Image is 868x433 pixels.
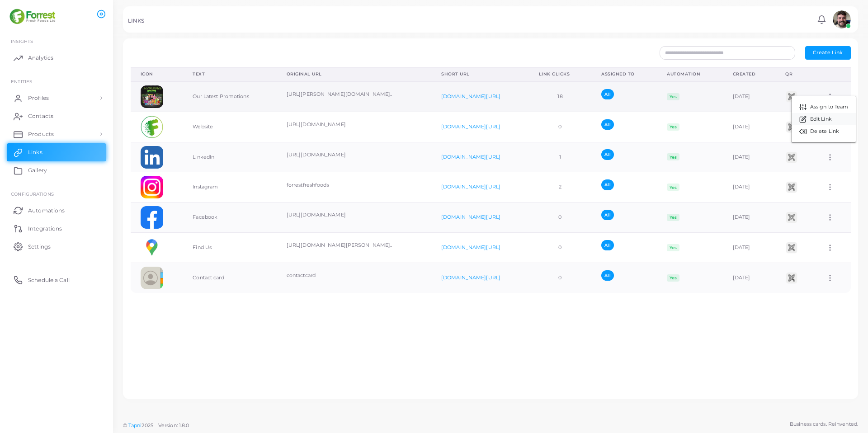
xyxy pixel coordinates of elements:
p: contactcard [287,272,421,279]
td: Instagram [183,172,276,202]
p: forrestfreshfoods [287,181,421,189]
span: Version: 1.8.0 [158,422,189,428]
h5: LINKS [128,18,145,24]
a: [DOMAIN_NAME][URL] [441,93,500,99]
td: Facebook [183,202,276,233]
span: Yes [667,153,679,160]
span: Links [28,148,42,156]
img: linkedin.png [141,146,163,169]
span: All [601,89,613,99]
a: logo [8,9,58,25]
div: Icon [141,71,173,77]
span: Yes [667,244,679,251]
td: LinkedIn [183,142,276,172]
td: [DATE] [723,202,775,233]
span: All [601,119,613,130]
span: Business cards. Reinvented. [790,420,858,428]
div: Assigned To [601,71,647,77]
span: All [601,270,613,281]
img: contactcard.png [141,267,163,289]
a: Tapni [128,422,142,428]
a: Settings [7,237,106,255]
span: All [601,210,613,220]
a: Products [7,125,106,143]
span: 2025 [142,422,153,429]
span: Analytics [28,54,53,62]
div: Text [193,71,266,77]
span: All [601,240,613,250]
td: [DATE] [723,172,775,202]
img: googlemaps.png [141,236,163,259]
span: Delete Link [810,128,839,135]
a: Schedule a Call [7,271,106,289]
img: qr2.png [785,120,798,134]
img: avatar [833,10,851,28]
td: Contact card [183,263,276,292]
p: [URL][PERSON_NAME][DOMAIN_NAME].. [287,90,421,98]
span: Edit Link [810,116,832,123]
span: Yes [667,274,679,282]
p: [URL][DOMAIN_NAME][PERSON_NAME].. [287,241,421,249]
a: Integrations [7,219,106,237]
p: [URL][DOMAIN_NAME] [287,121,421,128]
td: [DATE] [723,81,775,112]
td: 0 [529,202,592,233]
p: [URL][DOMAIN_NAME] [287,151,421,159]
span: Schedule a Call [28,276,70,284]
a: Automations [7,201,106,219]
th: Action [816,67,850,81]
td: [DATE] [723,233,775,263]
a: Links [7,143,106,161]
td: [DATE] [723,142,775,172]
img: facebook.png [141,206,163,229]
span: Profiles [28,94,49,102]
span: Configurations [11,191,54,197]
span: Create Link [813,49,843,56]
td: 0 [529,233,592,263]
img: qr2.png [785,180,798,194]
span: All [601,179,613,190]
span: Assign to Team [810,104,849,111]
span: Products [28,130,54,138]
img: qr2.png [785,90,798,104]
span: Contacts [28,112,53,120]
a: [DOMAIN_NAME][URL] [441,274,500,281]
td: Website [183,112,276,142]
span: Automations [28,207,65,215]
td: 0 [529,112,592,142]
span: Yes [667,184,679,191]
span: Gallery [28,166,47,174]
span: Yes [667,93,679,100]
img: Jt4gPRGWn9f7Pn2Y4rhV2q1phFeTzreI-1753951600361.png [141,85,163,108]
a: Analytics [7,49,106,67]
span: © [123,422,189,429]
a: [DOMAIN_NAME][URL] [441,154,500,160]
a: [DOMAIN_NAME][URL] [441,214,500,220]
span: Integrations [28,225,62,233]
div: Automation [667,71,712,77]
span: Yes [667,214,679,221]
td: [DATE] [723,112,775,142]
span: ENTITIES [11,79,32,84]
img: qr2.png [785,271,798,285]
div: Created [733,71,765,77]
div: QR [785,71,806,77]
a: Gallery [7,161,106,179]
div: Original URL [287,71,421,77]
a: avatar [830,10,853,28]
img: qr2.png [785,151,798,164]
div: Short URL [441,71,519,77]
span: INSIGHTS [11,38,33,44]
td: 18 [529,81,592,112]
td: Find Us [183,233,276,263]
img: instagram.png [141,176,163,198]
img: qr2.png [785,211,798,224]
td: 2 [529,172,592,202]
span: All [601,149,613,160]
a: [DOMAIN_NAME][URL] [441,123,500,130]
td: Our Latest Promotions [183,81,276,112]
img: qr2.png [785,241,798,254]
td: [DATE] [723,263,775,292]
td: 0 [529,263,592,292]
a: [DOMAIN_NAME][URL] [441,244,500,250]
